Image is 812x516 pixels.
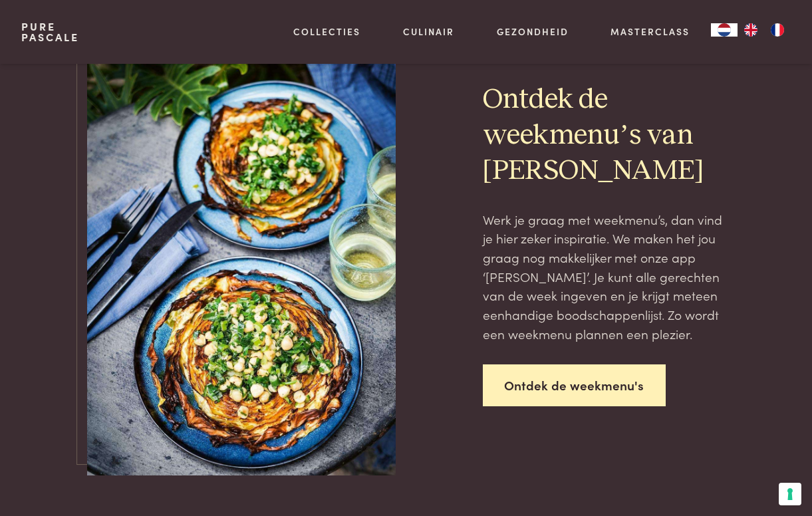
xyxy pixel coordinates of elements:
a: Gezondheid [497,25,569,39]
a: PurePascale [21,21,79,43]
img: DSC08593 [87,13,396,475]
a: Ontdek de weekmenu's [483,364,666,406]
button: Uw voorkeuren voor toestemming voor trackingtechnologieën [779,483,801,505]
a: Masterclass [610,25,690,39]
a: Collecties [293,25,360,39]
a: FR [764,23,791,37]
a: Culinair [403,25,454,39]
ul: Language list [738,23,791,37]
a: NL [711,23,738,37]
aside: Language selected: Nederlands [711,23,791,37]
div: Language [711,23,738,37]
p: Werk je graag met weekmenu’s, dan vind je hier zeker inspiratie. We maken het jou graag nog makke... [483,210,726,344]
a: EN [738,23,764,37]
h2: Ontdek de weekmenu’s van [PERSON_NAME] [483,82,726,188]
